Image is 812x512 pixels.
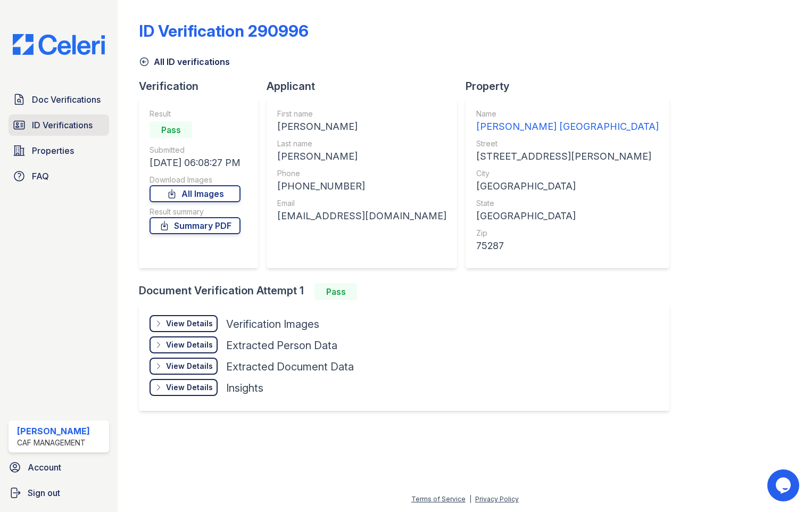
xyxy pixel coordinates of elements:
[166,340,213,350] div: View Details
[476,109,659,119] div: Name
[139,55,230,68] a: All ID verifications
[476,238,659,253] div: 75287
[314,283,357,300] div: Pass
[139,21,309,40] div: ID Verification 290996
[476,149,659,164] div: [STREET_ADDRESS][PERSON_NAME]
[4,482,113,503] a: Sign out
[150,207,241,217] div: Result summary
[277,179,446,194] div: [PHONE_NUMBER]
[9,89,109,110] a: Doc Verifications
[476,209,659,224] div: [GEOGRAPHIC_DATA]
[267,79,466,94] div: Applicant
[28,461,61,474] span: Account
[17,425,90,437] div: [PERSON_NAME]
[277,198,446,209] div: Email
[32,93,101,106] span: Doc Verifications
[150,185,241,202] a: All Images
[411,495,466,503] a: Terms of Service
[139,79,267,94] div: Verification
[226,359,354,374] div: Extracted Document Data
[4,34,113,55] img: CE_Logo_Blue-a8612792a0a2168367f1c8372b55b34899dd931a85d93a1a3d3e32e68fde9ad4.png
[150,121,192,138] div: Pass
[4,457,113,478] a: Account
[139,283,678,300] div: Document Verification Attempt 1
[9,114,109,136] a: ID Verifications
[277,209,446,224] div: [EMAIL_ADDRESS][DOMAIN_NAME]
[469,495,471,503] div: |
[277,138,446,149] div: Last name
[767,469,801,501] iframe: chat widget
[476,119,659,134] div: [PERSON_NAME] [GEOGRAPHIC_DATA]
[166,318,213,329] div: View Details
[17,437,90,448] div: CAF Management
[475,495,519,503] a: Privacy Policy
[28,486,60,499] span: Sign out
[150,145,241,155] div: Submitted
[166,382,213,393] div: View Details
[476,109,659,134] a: Name [PERSON_NAME] [GEOGRAPHIC_DATA]
[32,170,49,183] span: FAQ
[150,175,241,185] div: Download Images
[32,119,93,131] span: ID Verifications
[277,149,446,164] div: [PERSON_NAME]
[277,168,446,179] div: Phone
[150,217,241,234] a: Summary PDF
[9,140,109,161] a: Properties
[226,317,319,332] div: Verification Images
[9,166,109,187] a: FAQ
[166,361,213,371] div: View Details
[150,155,241,170] div: [DATE] 06:08:27 PM
[476,228,659,238] div: Zip
[476,198,659,209] div: State
[32,144,74,157] span: Properties
[476,138,659,149] div: Street
[476,179,659,194] div: [GEOGRAPHIC_DATA]
[226,338,337,353] div: Extracted Person Data
[277,119,446,134] div: [PERSON_NAME]
[150,109,241,119] div: Result
[466,79,678,94] div: Property
[476,168,659,179] div: City
[277,109,446,119] div: First name
[226,381,263,395] div: Insights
